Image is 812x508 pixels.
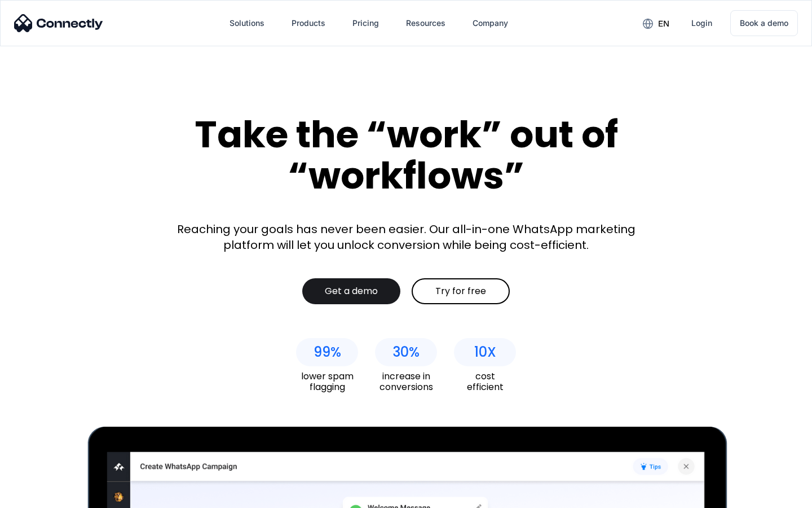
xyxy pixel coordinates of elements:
[658,16,669,32] div: en
[23,488,68,504] ul: Language list
[435,286,486,297] div: Try for free
[169,221,643,253] div: Reaching your goals has never been easier. Our all-in-one WhatsApp marketing platform will let yo...
[473,15,508,31] div: Company
[392,344,420,360] div: 30%
[343,10,388,37] a: Pricing
[296,371,358,392] div: lower spam flagging
[730,10,798,36] a: Book a demo
[474,344,496,360] div: 10X
[406,15,445,31] div: Resources
[230,15,264,31] div: Solutions
[14,14,103,32] img: Connectly Logo
[152,114,660,196] div: Take the “work” out of “workflows”
[454,371,516,392] div: cost efficient
[412,278,510,304] a: Try for free
[325,286,378,297] div: Get a demo
[375,371,437,392] div: increase in conversions
[682,10,721,37] a: Login
[352,15,379,31] div: Pricing
[314,344,341,360] div: 99%
[691,15,712,31] div: Login
[11,488,68,504] aside: Language selected: English
[302,278,400,304] a: Get a demo
[292,15,325,31] div: Products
